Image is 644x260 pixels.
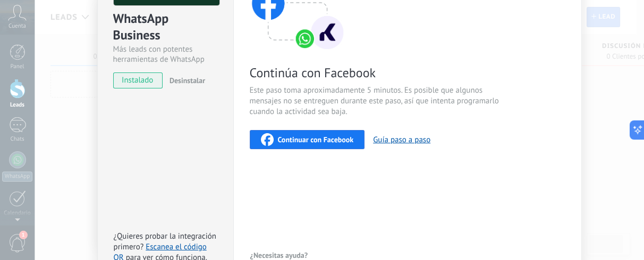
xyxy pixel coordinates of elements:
[278,136,354,143] span: Continuar con Facebook
[113,10,218,44] div: WhatsApp Business
[165,72,205,88] button: Desinstalar
[114,231,217,252] span: ¿Quieres probar la integración primero?
[170,76,205,85] span: Desinstalar
[250,64,503,81] span: Continúa con Facebook
[250,85,503,117] span: Este paso toma aproximadamente 5 minutos. Es posible que algunos mensajes no se entreguen durante...
[113,44,218,64] div: Más leads con potentes herramientas de WhatsApp
[373,135,430,145] button: Guía paso a paso
[250,130,365,149] button: Continuar con Facebook
[250,251,308,259] span: ¿Necesitas ayuda?
[114,72,162,88] span: instalado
